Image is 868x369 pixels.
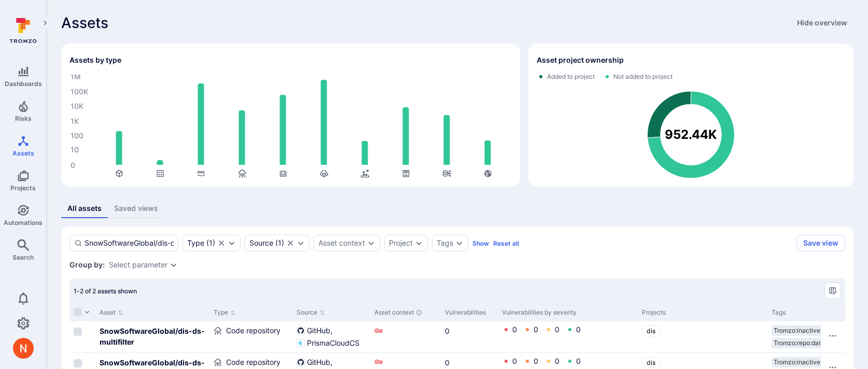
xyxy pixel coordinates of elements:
span: Automations [4,219,43,226]
span: Assets [61,15,108,31]
div: All assets [67,203,102,214]
button: Expand dropdown [415,239,423,247]
div: grouping parameters [109,261,178,269]
img: ACg8ocIprwjrgDQnDsNSk9Ghn5p5-B8DpAKWoJ5Gi9syOE4K59tr4Q=s96-c [13,338,34,359]
div: Source [249,239,273,247]
text: 0 [71,161,75,169]
div: Saved views [114,203,158,214]
a: 0 [445,327,450,335]
a: 0 [555,357,559,365]
text: 10K [71,102,83,110]
div: Automatically discovered context associated with the asset [416,309,422,316]
button: Source(1) [249,239,284,247]
button: Reset all [493,239,519,247]
button: Select parameter [109,261,167,269]
span: Dashboards [5,80,42,88]
button: Clear selection [217,239,226,247]
div: Cell for Projects [638,321,767,352]
button: Clear selection [286,239,295,247]
span: Assets [12,149,34,157]
button: Hide overview [791,15,853,31]
button: Expand navigation menu [39,17,51,29]
text: 100 [71,131,83,140]
div: Cell for Asset context [370,321,441,352]
button: Expand dropdown [455,239,464,247]
text: 1M [71,72,81,81]
button: Sort by Source [297,308,325,317]
a: 0 [534,357,538,365]
button: Project [389,239,413,247]
text: 1K [71,117,79,125]
span: Select row [74,359,82,367]
div: assets tabs [61,199,853,218]
span: Search [12,253,34,261]
span: Projects [10,184,36,192]
span: Group by: [69,260,105,270]
div: Vulnerabilities [445,308,494,317]
div: ( 1 ) [249,239,284,247]
a: 0 [512,325,517,334]
div: Code repository [183,235,241,251]
span: GitHub [307,325,332,336]
i: Expand navigation menu [41,19,49,27]
a: dis [642,325,660,336]
button: Type(1) [187,239,215,247]
div: Cell for Vulnerabilities by severity [498,321,638,352]
span: Code repository [226,357,281,367]
span: Select row [74,328,82,336]
div: Tromzo:inactive [772,325,831,336]
div: GitHub [245,235,310,251]
input: Search asset [85,238,174,248]
div: Cell for Source [292,321,370,352]
div: Cell for Type [209,321,292,352]
span: Tromzo:repo:data:cre … [774,339,841,347]
button: Sort by Asset [100,308,123,317]
span: Not added to project [613,73,673,81]
div: Tags [437,239,453,247]
div: Cell for selection [69,321,95,352]
button: Expand dropdown [170,261,178,269]
span: Risks [15,115,32,122]
text: 952.44K [664,127,717,143]
a: 0 [576,357,581,365]
span: Added to project [547,73,595,81]
div: Cell for Asset [95,321,209,352]
div: ( 1 ) [187,239,215,247]
div: Tromzo:repo:data:credential (BETA) [772,338,851,348]
button: Expand dropdown [297,239,305,247]
span: Select all rows [74,308,82,316]
button: Manage columns [824,282,841,299]
a: 0 [576,325,581,334]
div: Projects [642,308,763,317]
text: 10 [71,145,79,154]
span: 1-2 of 2 assets shown [74,287,137,295]
button: Sort by Type [214,308,236,317]
button: Show [472,239,489,247]
a: SnowSoftwareGlobal/dis-ds-multifilter [100,327,205,346]
text: 100K [71,87,88,96]
span: Tromzo:inactive [774,327,820,335]
a: dis [642,357,660,368]
a: 0 [534,325,538,334]
a: 0 [555,325,559,334]
button: Row actions menu [824,328,841,344]
span: Code repository [226,325,281,336]
div: Assets overview [53,35,853,187]
div: Vulnerabilities by severity [502,308,634,317]
span: PrismaCloudCS [307,338,359,348]
a: 0 [512,357,517,365]
button: Asset context [318,239,365,247]
div: Cell for Vulnerabilities [441,321,498,352]
span: dis [647,327,655,335]
span: Tromzo:inactive [774,358,820,366]
div: Type [187,239,204,247]
a: 0 [445,358,450,367]
h2: Asset project ownership [537,55,624,65]
div: Tromzo:inactive [772,357,831,367]
button: Expand dropdown [367,239,375,247]
div: Cell for [820,321,845,352]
